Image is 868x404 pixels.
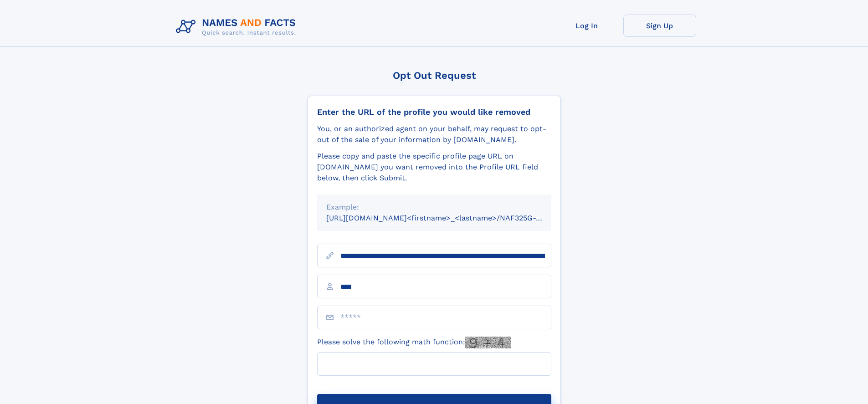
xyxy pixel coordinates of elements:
label: Please solve the following math function: [317,337,511,348]
a: Log In [550,15,623,37]
div: Opt Out Request [308,70,561,81]
div: Enter the URL of the profile you would like removed [317,107,551,117]
div: You, or an authorized agent on your behalf, may request to opt-out of the sale of your informatio... [317,123,551,145]
a: Sign Up [623,15,696,37]
small: [URL][DOMAIN_NAME]<firstname>_<lastname>/NAF325G-xxxxxxxx [326,214,569,222]
div: Example: [326,202,542,213]
div: Please copy and paste the specific profile page URL on [DOMAIN_NAME] you want removed into the Pr... [317,151,551,184]
img: Logo Names and Facts [172,15,303,39]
